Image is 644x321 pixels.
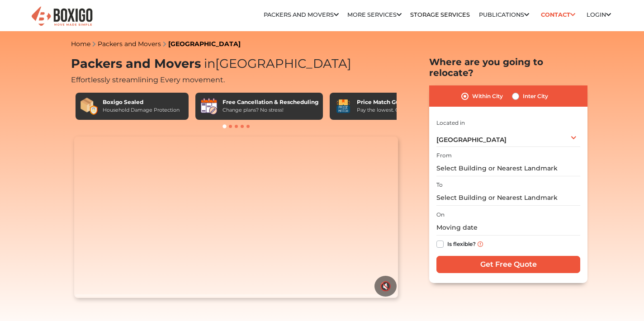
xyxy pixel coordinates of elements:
input: Moving date [436,220,580,236]
label: On [436,211,445,219]
img: info [478,241,483,247]
img: Boxigo [30,5,94,28]
img: Price Match Guarantee [334,97,352,115]
button: 🔇 [374,276,397,297]
label: From [436,151,452,160]
h2: Where are you going to relocate? [429,57,587,78]
span: Effortlessly streamlining Every movement. [71,76,225,84]
img: Boxigo Sealed [80,97,98,115]
label: Is flexible? [447,239,476,248]
span: [GEOGRAPHIC_DATA] [201,56,351,71]
div: Boxigo Sealed [103,98,180,106]
a: Login [587,11,611,18]
div: Free Cancellation & Rescheduling [223,98,318,106]
a: [GEOGRAPHIC_DATA] [168,40,241,48]
a: Packers and Movers [264,11,339,18]
a: More services [347,11,402,18]
a: Home [71,40,90,48]
a: Contact [538,8,578,22]
a: Storage Services [410,11,470,18]
input: Get Free Quote [436,256,580,273]
div: Price Match Guarantee [357,98,426,106]
a: Publications [479,11,529,18]
a: Packers and Movers [98,40,161,48]
div: Change plans? No stress! [223,106,318,114]
input: Select Building or Nearest Landmark [436,190,580,206]
label: Located in [436,119,465,127]
h1: Packers and Movers [71,57,401,71]
video: Your browser does not support the video tag. [74,137,398,298]
img: Free Cancellation & Rescheduling [200,97,218,115]
input: Select Building or Nearest Landmark [436,160,580,176]
label: To [436,181,443,189]
div: Pay the lowest. Guaranteed! [357,106,426,114]
label: Within City [472,91,503,102]
span: in [204,56,215,71]
span: [GEOGRAPHIC_DATA] [436,136,507,144]
div: Household Damage Protection [103,106,180,114]
label: Inter City [523,91,548,102]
